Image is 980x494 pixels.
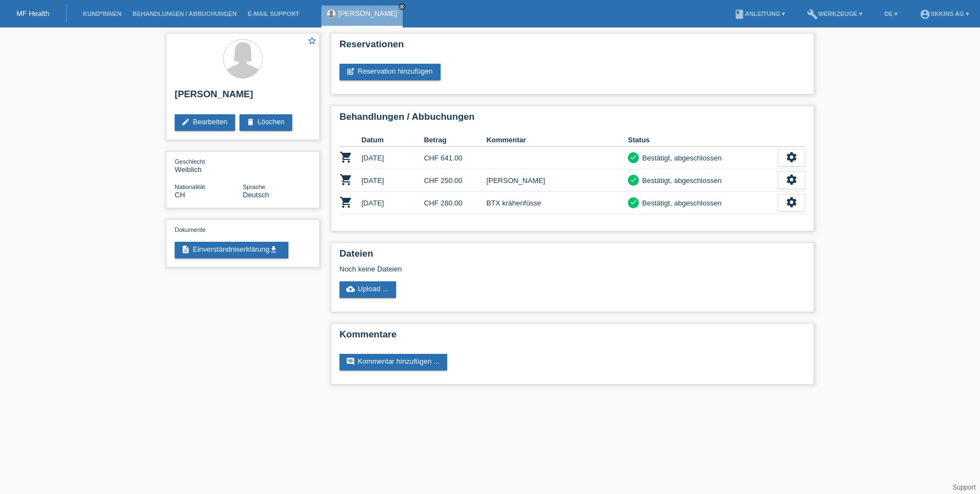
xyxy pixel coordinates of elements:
a: DE ▾ [879,10,903,17]
a: Behandlungen / Abbuchungen [127,10,242,17]
h2: Reservationen [339,39,805,55]
i: POSP00017000 [339,173,353,186]
div: Bestätigt, abgeschlossen [639,197,722,209]
i: settings [786,196,798,208]
th: Datum [361,134,424,147]
i: description [181,245,190,254]
i: account_circle [920,9,931,20]
td: CHF 250.00 [424,169,487,192]
i: check [630,153,637,161]
td: [DATE] [361,147,424,169]
span: Geschlecht [175,158,205,165]
a: bookAnleitung ▾ [728,10,790,17]
i: close [399,4,405,9]
a: editBearbeiten [175,114,235,131]
div: Noch keine Dateien [339,265,675,273]
th: Betrag [424,134,487,147]
i: settings [786,174,798,186]
h2: Kommentare [339,329,805,346]
a: Kund*innen [77,10,127,17]
i: build [807,9,818,20]
i: POSP00025066 [339,196,353,209]
a: commentKommentar hinzufügen ... [339,354,447,370]
div: Bestätigt, abgeschlossen [639,175,722,186]
td: CHF 641.00 [424,147,487,169]
h2: [PERSON_NAME] [175,89,311,106]
i: check [630,176,637,184]
div: Bestätigt, abgeschlossen [639,152,722,164]
i: book [734,9,745,20]
span: Schweiz [175,191,185,199]
a: E-Mail Support [242,10,305,17]
td: CHF 280.00 [424,192,487,214]
a: [PERSON_NAME] [338,9,397,18]
th: Kommentar [486,134,628,147]
a: descriptionEinverständniserklärungget_app [175,242,288,258]
i: edit [181,118,190,126]
div: Weiblich [175,157,243,174]
i: settings [786,151,798,163]
a: account_circleSKKINS AG ▾ [914,10,975,17]
i: get_app [269,245,278,254]
i: post_add [346,67,355,76]
a: buildWerkzeuge ▾ [801,10,868,17]
a: close [398,3,406,10]
span: Sprache [243,184,265,190]
i: star_border [307,36,317,46]
a: star_border [307,36,317,47]
td: [DATE] [361,169,424,192]
td: [PERSON_NAME] [486,169,628,192]
a: cloud_uploadUpload ... [339,281,396,298]
a: post_addReservation hinzufügen [339,64,441,80]
a: MF Health [16,9,49,18]
i: comment [346,357,355,366]
span: Nationalität [175,184,205,190]
a: Support [953,484,976,491]
i: POSP00009185 [339,151,353,164]
i: delete [246,118,255,126]
th: Status [628,134,778,147]
span: Dokumente [175,226,205,233]
span: Deutsch [243,191,269,199]
i: cloud_upload [346,285,355,293]
td: BTX krähenfüsse [486,192,628,214]
h2: Behandlungen / Abbuchungen [339,112,805,128]
a: deleteLöschen [240,114,292,131]
i: check [630,198,637,206]
h2: Dateien [339,248,805,265]
td: [DATE] [361,192,424,214]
